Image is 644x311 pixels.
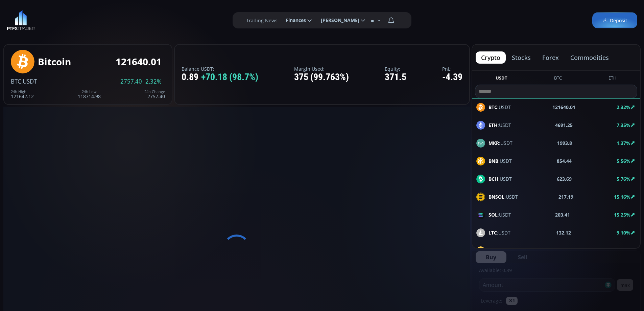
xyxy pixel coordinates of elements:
div: 118714.98 [78,90,101,99]
b: 15.16% [614,194,630,200]
b: ETH [488,122,498,128]
button: crypto [476,51,506,64]
b: 132.12 [556,229,571,236]
span: [PERSON_NAME] [316,14,359,27]
b: SOL [488,212,498,218]
b: 9.10% [617,229,630,236]
b: 203.41 [555,211,570,218]
b: BNB [488,158,498,164]
span: BTC [11,77,21,85]
button: BTC [551,75,565,83]
span: Deposit [602,17,627,24]
label: PnL: [442,66,462,71]
a: Deposit [592,13,637,28]
b: BANANA [488,247,509,254]
b: 217.19 [558,193,573,200]
b: 623.69 [557,175,572,182]
button: USDT [493,75,510,83]
b: 7.35% [617,122,630,128]
b: 5.76% [617,176,630,182]
label: Trading News [246,17,278,24]
span: :USDT [488,229,510,236]
label: Margin Used: [294,66,349,71]
b: 1993.8 [557,139,572,147]
div: 24h Change [144,90,165,94]
span: 2757.40 [120,79,142,85]
span: :USDT [488,175,512,182]
div: 0.89 [182,72,258,83]
span: +70.18 (98.7%) [201,72,258,83]
div: -4.39 [442,72,462,83]
span: :USDT [488,193,518,200]
div: Bitcoin [38,57,71,67]
button: commodities [565,51,614,64]
b: 1.37% [617,140,630,146]
b: 854.44 [557,157,572,164]
span: :USDT [488,247,523,254]
span: :USDT [488,157,512,164]
b: 15.25% [614,212,630,218]
button: forex [537,51,564,64]
span: Finances [281,14,306,27]
b: LTC [488,229,497,236]
b: MKR [488,140,499,146]
button: ETH [606,75,619,83]
div: 24h Low [78,90,101,94]
div: 2757.40 [144,90,165,99]
div: 24h High [11,90,34,94]
span: :USDT [21,77,37,85]
div: 371.5 [385,72,406,83]
label: Balance USDT: [182,66,258,71]
b: 5.56% [617,158,630,164]
img: LOGO [7,10,35,30]
div: 121640.01 [116,57,162,67]
label: Equity: [385,66,406,71]
div: 121642.12 [11,90,34,99]
span: :USDT [488,139,512,147]
div: 375 (99.763%) [294,72,349,83]
b: BNSOL [488,194,504,200]
b: BCH [488,176,498,182]
b: 6.82% [617,247,630,254]
span: :USDT [488,211,511,218]
span: 2.32% [145,79,162,85]
b: 26.95 [564,247,576,254]
button: stocks [506,51,536,64]
b: 4691.25 [555,121,573,129]
span: :USDT [488,121,511,129]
